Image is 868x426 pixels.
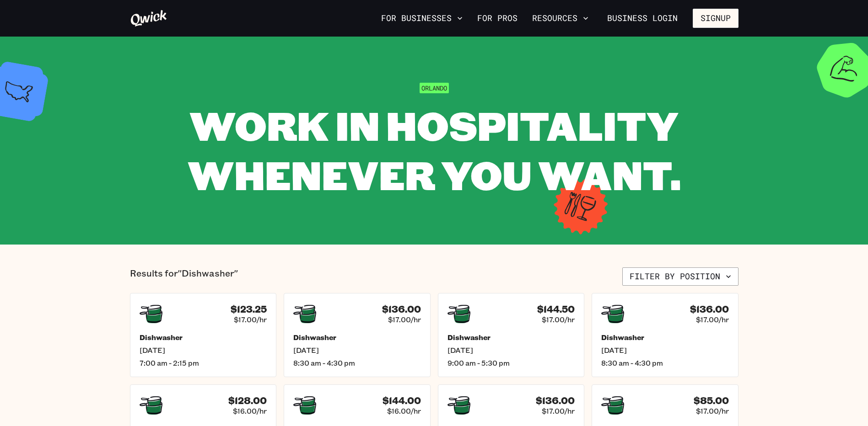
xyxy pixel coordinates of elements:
[233,406,267,415] span: $16.00/hr
[474,11,521,26] a: For Pros
[387,406,421,415] span: $16.00/hr
[438,293,585,377] a: $144.50$17.00/hrDishwasher[DATE]9:00 am - 5:30 pm
[447,333,575,342] h5: Dishwasher
[601,333,729,342] h5: Dishwasher
[592,293,739,377] a: $136.00$17.00/hrDishwasher[DATE]8:30 am - 4:30 pm
[447,358,575,367] span: 9:00 am - 5:30 pm
[377,11,466,26] button: For Businesses
[693,9,739,28] button: Signup
[537,304,575,315] h4: $144.50
[284,293,431,377] a: $136.00$17.00/hrDishwasher[DATE]8:30 am - 4:30 pm
[382,304,421,315] h4: $136.00
[383,395,421,406] h4: $144.00
[622,267,739,286] button: Filter by position
[447,346,575,355] span: [DATE]
[536,395,575,406] h4: $136.00
[234,315,267,324] span: $17.00/hr
[542,406,575,415] span: $17.00/hr
[601,358,729,367] span: 8:30 am - 4:30 pm
[228,395,267,406] h4: $128.00
[293,333,421,342] h5: Dishwasher
[690,304,729,315] h4: $136.00
[601,346,729,355] span: [DATE]
[231,304,267,315] h4: $123.25
[696,315,729,324] span: $17.00/hr
[388,315,421,324] span: $17.00/hr
[293,358,421,367] span: 8:30 am - 4:30 pm
[599,9,685,28] a: Business Login
[140,358,267,367] span: 7:00 am - 2:15 pm
[130,293,277,377] a: $123.25$17.00/hrDishwasher[DATE]7:00 am - 2:15 pm
[293,346,421,355] span: [DATE]
[696,406,729,415] span: $17.00/hr
[130,267,238,286] p: Results for "Dishwasher"
[528,11,592,26] button: Resources
[140,333,267,342] h5: Dishwasher
[542,315,575,324] span: $17.00/hr
[140,346,267,355] span: [DATE]
[188,99,681,201] span: WORK IN HOSPITALITY WHENEVER YOU WANT.
[694,395,729,406] h4: $85.00
[420,83,449,93] span: Orlando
